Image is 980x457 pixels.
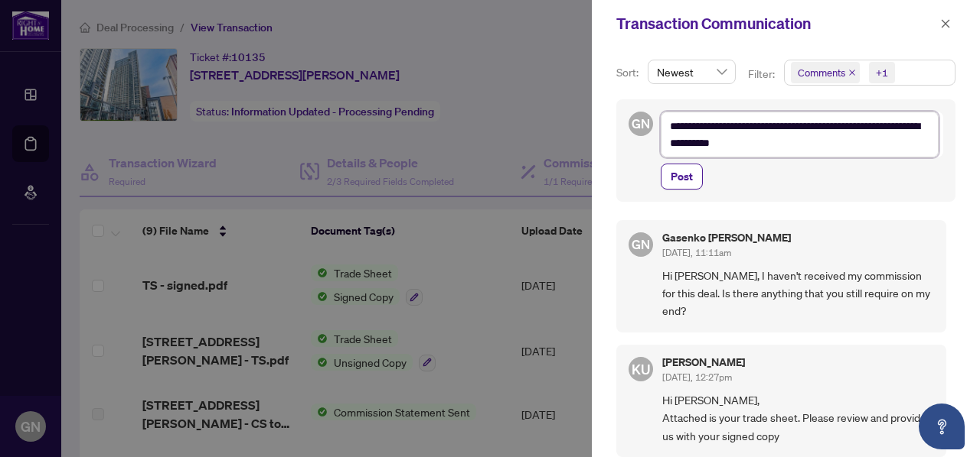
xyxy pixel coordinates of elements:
div: +1 [876,65,888,80]
h5: [PERSON_NAME] [662,357,745,368]
span: Comments [791,62,860,83]
span: KU [632,358,650,380]
span: Newest [657,60,727,83]
span: Post [671,164,693,189]
span: close [848,69,856,76]
button: Open asap [919,404,965,449]
button: Post [661,164,703,190]
h5: Gasenko [PERSON_NAME] [662,232,791,243]
span: GN [632,114,650,134]
span: Comments [798,65,845,80]
span: [DATE], 12:27pm [662,371,732,383]
p: Filter: [748,66,777,83]
span: GN [632,235,650,254]
span: Hi [PERSON_NAME], I haven't received my commission for this deal. Is there anything that you stil... [662,267,934,320]
span: Hi [PERSON_NAME], Attached is your trade sheet. Please review and provide us with your signed copy [662,391,934,445]
div: Transaction Communication [616,12,936,35]
span: [DATE], 11:11am [662,247,731,258]
span: close [940,18,951,29]
p: Sort: [616,64,642,81]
